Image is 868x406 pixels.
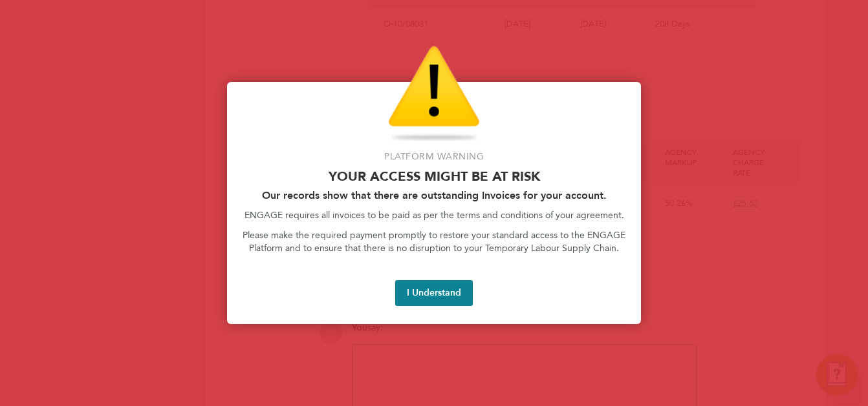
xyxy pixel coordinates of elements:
div: Access At Risk [227,82,641,324]
p: ENGAGE requires all invoices to be paid as per the terms and conditions of your agreement. [243,209,625,222]
h2: Our records show that there are outstanding Invoices for your account. [243,189,625,201]
p: Platform Warning [243,150,625,163]
button: I Understand [395,280,473,306]
p: Your access might be at risk [243,168,625,184]
p: Please make the required payment promptly to restore your standard access to the ENGAGE Platform ... [243,229,625,254]
img: Warning Icon [388,46,480,143]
